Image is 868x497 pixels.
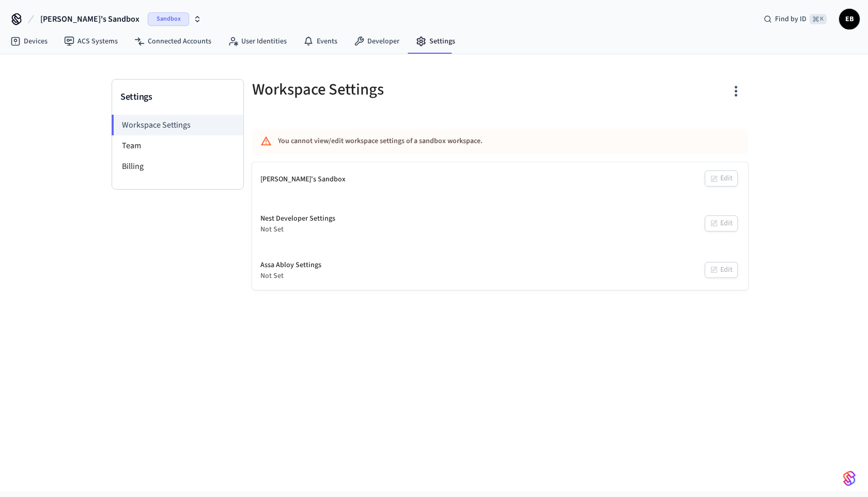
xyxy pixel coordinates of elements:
[260,260,321,271] div: Assa Abloy Settings
[2,32,56,51] a: Devices
[40,13,139,25] span: [PERSON_NAME]'s Sandbox
[408,32,463,51] a: Settings
[755,10,835,28] div: Find by ID⌘ K
[840,10,859,28] span: EB
[346,32,408,51] a: Developer
[295,32,346,51] a: Events
[775,14,807,24] span: Find by ID
[112,156,243,177] li: Billing
[810,14,827,24] span: ⌘ K
[252,79,494,100] h5: Workspace Settings
[278,132,661,151] div: You cannot view/edit workspace settings of a sandbox workspace.
[260,271,321,282] div: Not Set
[260,213,335,224] div: Nest Developer Settings
[843,470,856,487] img: SeamLogoGradient.69752ec5.svg
[220,32,295,51] a: User Identities
[260,174,346,185] div: [PERSON_NAME]'s Sandbox
[112,115,243,135] li: Workspace Settings
[126,32,220,51] a: Connected Accounts
[56,32,126,51] a: ACS Systems
[839,9,860,29] button: EB
[112,135,243,156] li: Team
[120,90,235,104] h3: Settings
[148,12,189,26] span: Sandbox
[260,224,335,235] div: Not Set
